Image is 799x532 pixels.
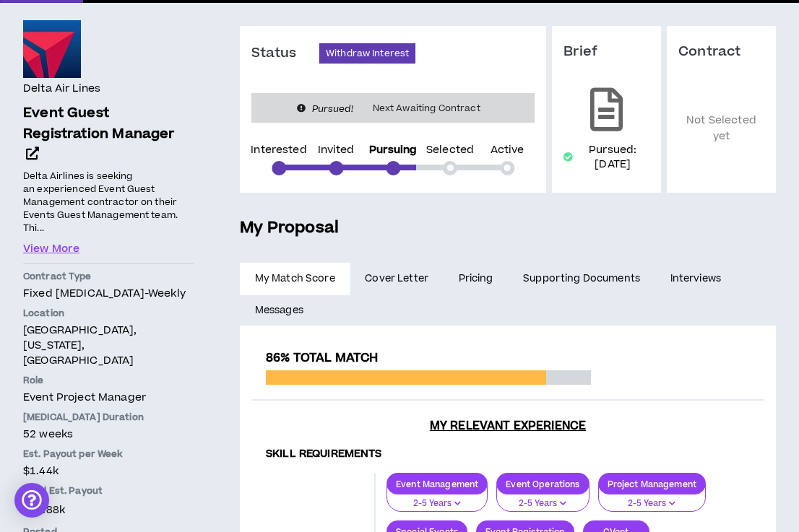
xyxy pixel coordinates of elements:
[444,263,509,295] a: Pricing
[266,349,378,367] span: 86% Total Match
[251,145,306,155] p: Interested
[576,143,649,172] p: Pursued: [DATE]
[23,286,186,301] span: Fixed [MEDICAL_DATA] - weekly
[599,479,706,489] p: Project Management
[312,103,353,115] i: Pursued!
[23,323,194,368] p: [GEOGRAPHIC_DATA], [US_STATE], [GEOGRAPHIC_DATA]
[23,500,65,520] span: $74.88k
[266,448,750,461] h4: Skill Requirements
[23,374,194,387] p: Role
[23,484,194,497] p: Total Est. Payout
[240,216,776,240] h5: My Proposal
[608,497,697,510] p: 2-5 Years
[386,485,488,513] button: 2-5 Years
[491,145,524,155] p: Active
[23,270,194,283] p: Contract Type
[23,241,79,257] button: View More
[251,419,764,433] h3: My Relevant Experience
[497,479,588,489] p: Event Operations
[369,145,418,155] p: Pursuing
[23,427,194,442] p: 52 weeks
[23,411,194,424] p: [MEDICAL_DATA] Duration
[319,43,415,64] button: Withdraw Interest
[655,263,739,295] a: Interviews
[23,103,194,165] a: Event Guest Registration Manager
[23,390,146,405] span: Event Project Manager
[23,81,100,97] h4: Delta Air Lines
[14,483,49,518] div: Open Intercom Messenger
[496,485,589,513] button: 2-5 Years
[240,263,350,295] a: My Match Score
[23,103,175,144] span: Event Guest Registration Manager
[387,479,487,489] p: Event Management
[598,485,707,513] button: 2-5 Years
[508,263,655,295] a: Supporting Documents
[678,43,764,61] h3: Contract
[23,448,194,461] p: Est. Payout per Week
[365,271,428,287] span: Cover Letter
[426,145,474,155] p: Selected
[678,82,764,175] p: Not Selected yet
[506,497,579,510] p: 2-5 Years
[23,463,194,479] p: $1.44k
[23,307,194,320] p: Location
[240,295,321,326] a: Messages
[364,101,489,115] span: Next Awaiting Contract
[23,168,194,235] p: Delta Airlines is seeking an experienced Event Guest Management contractor on their Events Guest ...
[251,45,319,62] h3: Status
[318,145,355,155] p: Invited
[563,43,649,61] h3: Brief
[396,497,478,510] p: 2-5 Years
